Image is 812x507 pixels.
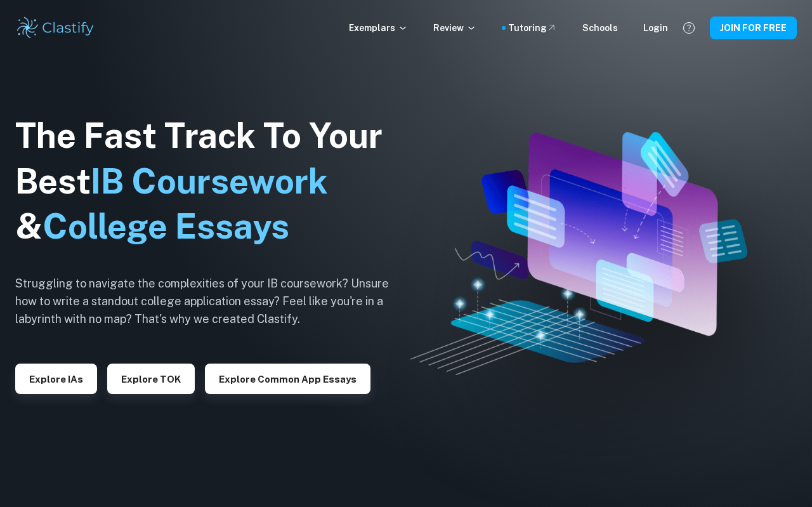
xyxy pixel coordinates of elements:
img: Clastify logo [15,15,96,41]
button: Explore IAs [15,364,97,394]
a: Tutoring [508,21,557,35]
p: Review [433,21,476,35]
img: Clastify hero [410,132,747,376]
h1: The Fast Track To Your Best & [15,113,409,250]
button: Explore Common App essays [205,364,370,394]
button: Help and Feedback [678,17,700,39]
a: Schools [582,21,618,35]
a: Explore TOK [107,372,195,385]
a: Explore IAs [15,372,97,385]
a: Login [643,21,668,35]
span: College Essays [43,206,289,246]
button: JOIN FOR FREE [710,16,797,39]
p: Exemplars [349,21,408,35]
button: Explore TOK [107,364,195,394]
a: Explore Common App essays [205,372,370,385]
span: IB Coursework [91,161,328,201]
h6: Struggling to navigate the complexities of your IB coursework? Unsure how to write a standout col... [15,275,409,328]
